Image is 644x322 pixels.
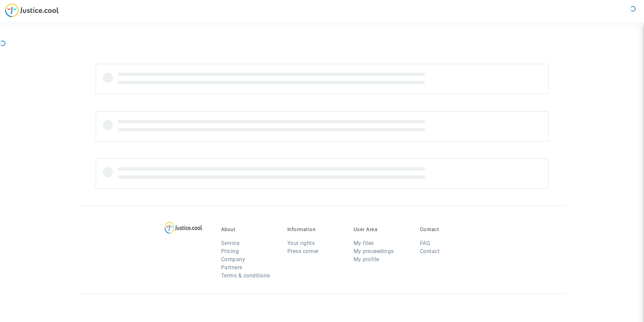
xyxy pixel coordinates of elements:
[221,272,270,279] a: Terms & conditions
[420,248,440,254] a: Contact
[221,264,242,271] a: Partners
[221,256,245,263] a: Company
[287,226,343,232] p: Information
[287,248,319,254] a: Press corner
[354,256,379,263] a: My profile
[287,240,315,246] a: Your rights
[354,240,374,246] a: My files
[165,222,202,234] img: logo-lg.svg
[221,226,277,232] p: About
[420,226,476,232] p: Contact
[354,248,394,254] a: My proceedings
[420,240,430,246] a: FAQ
[221,248,239,254] a: Pricing
[221,240,240,246] a: Service
[5,3,59,17] img: jc-logo.svg
[354,226,410,232] p: User Area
